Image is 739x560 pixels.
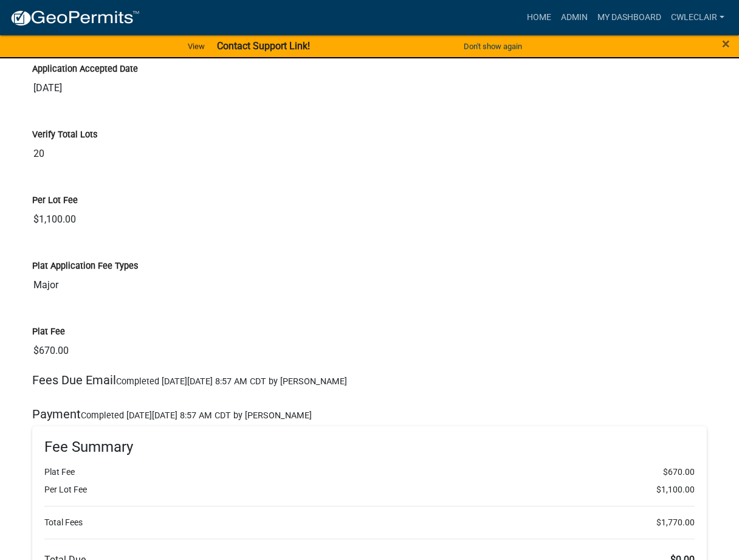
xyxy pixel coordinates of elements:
h6: Fee Summary [44,438,695,456]
span: $670.00 [663,466,695,479]
label: Application Accepted Date [32,65,138,74]
label: Plat Fee [32,328,65,336]
strong: Contact Support Link! [217,40,310,52]
span: × [722,35,730,52]
label: Per Lot Fee [32,196,78,205]
a: Admin [556,6,593,29]
span: Completed [DATE][DATE] 8:57 AM CDT by [PERSON_NAME] [81,410,312,421]
button: Close [722,36,730,51]
li: Plat Fee [44,466,695,479]
label: Verify Total Lots [32,131,97,139]
button: Don't show again [459,36,527,57]
a: My Dashboard [593,6,666,29]
label: Plat Application Fee Types [32,262,138,271]
span: Completed [DATE][DATE] 8:57 AM CDT by [PERSON_NAME] [116,376,347,387]
span: $1,770.00 [656,516,695,529]
a: View [183,36,210,57]
h5: Payment [32,407,707,421]
a: Home [522,6,556,29]
h5: Fees Due Email [32,373,707,387]
span: $1,100.00 [656,483,695,496]
li: Per Lot Fee [44,483,695,496]
li: Total Fees [44,516,695,529]
a: cwleclair [666,6,729,29]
